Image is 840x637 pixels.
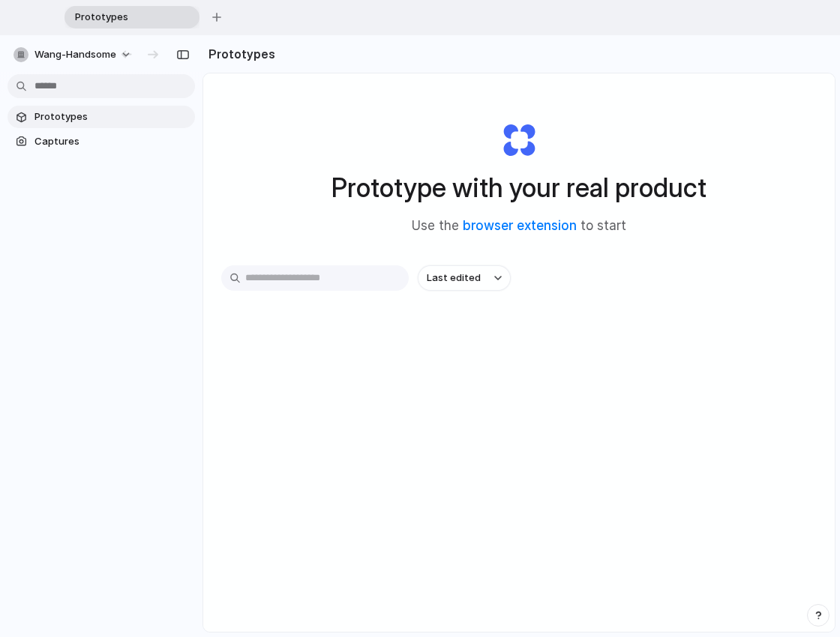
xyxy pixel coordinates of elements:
[7,106,195,128] a: Prototypes
[64,6,199,28] div: Prototypes
[69,10,175,25] span: Prototypes
[34,47,116,62] span: wang-handsome
[427,271,481,286] span: Last edited
[463,218,577,233] a: browser extension
[412,217,626,236] span: Use the to start
[202,45,275,63] h2: Prototypes
[7,130,195,153] a: Captures
[418,265,511,291] button: Last edited
[34,109,189,124] span: Prototypes
[34,134,189,149] span: Captures
[331,168,706,208] h1: Prototype with your real product
[7,43,139,67] button: wang-handsome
